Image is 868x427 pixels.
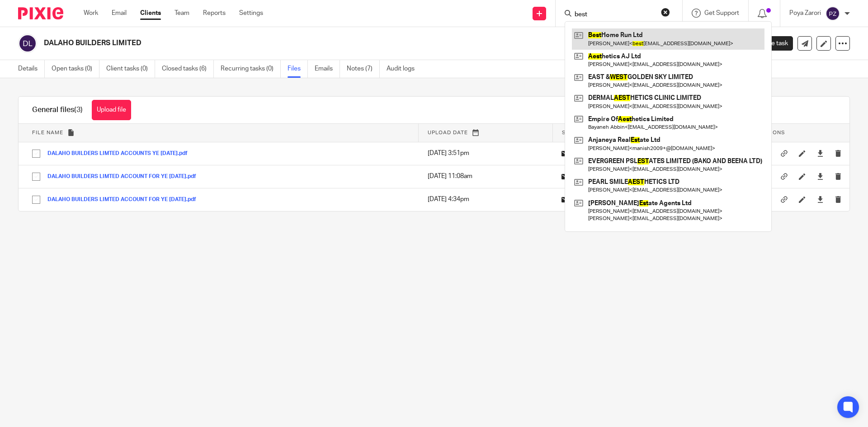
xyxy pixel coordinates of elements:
button: DALAHO BUILDERS LIMTED ACCOUNTS YE [DATE].pdf [47,150,194,157]
a: Settings [239,9,263,18]
a: Notes (7) [347,60,380,78]
a: Work [84,9,98,18]
a: Clients [140,9,161,18]
img: Pixie [18,7,63,19]
button: DALAHO BUILDERS LIMTED ACCOUNT FOR YE [DATE].pdf [47,174,203,180]
img: svg%3E [826,6,840,21]
h1: General files [32,105,83,115]
button: Clear [661,8,670,17]
button: DALAHO BUILDERS LIMTED ACCOUNT FOR YE [DATE].pdf [47,197,203,203]
p: [DATE] 11:08am [428,172,543,181]
span: Actions [759,130,785,135]
a: Closed tasks (6) [162,60,214,78]
a: Recurring tasks (0) [221,60,281,78]
span: (3) [74,106,83,113]
a: Files [288,60,308,78]
span: Upload date [428,130,468,135]
span: Get Support [704,10,739,16]
a: Open tasks (0) [52,60,99,78]
p: [DATE] 3:51pm [428,149,543,158]
a: Team [175,9,189,18]
p: Email [561,172,741,181]
a: Details [18,60,45,78]
p: Poya Zarori [789,9,821,18]
a: Reports [203,9,226,18]
a: Download [817,195,824,204]
input: Select [28,145,45,162]
p: Email [561,149,741,158]
span: File name [32,130,63,135]
p: [DATE] 4:34pm [428,195,543,204]
h2: DALAHO BUILDERS LIMITED [44,38,590,48]
p: Email [561,195,741,204]
button: Upload file [92,100,131,120]
input: Search [574,11,655,19]
input: Select [28,191,45,208]
span: Source [562,130,586,135]
input: Select [28,168,45,185]
img: svg%3E [18,34,37,53]
a: Download [817,149,824,158]
a: Client tasks (0) [106,60,155,78]
a: Download [817,172,824,181]
a: Audit logs [387,60,421,78]
a: Emails [315,60,340,78]
a: Email [112,9,127,18]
